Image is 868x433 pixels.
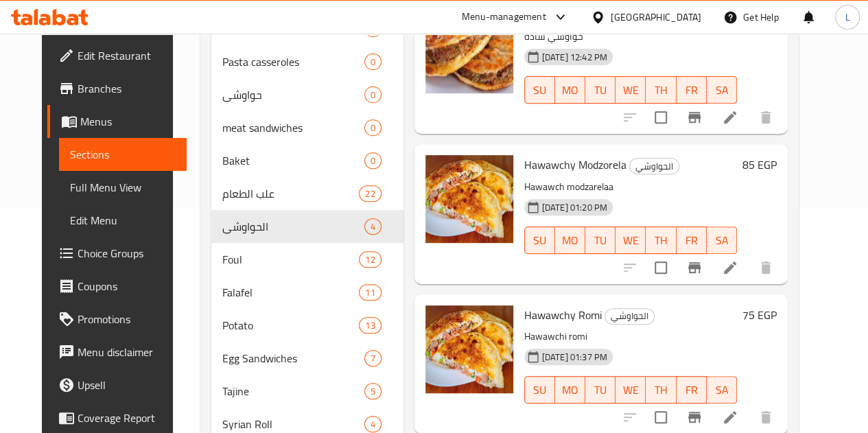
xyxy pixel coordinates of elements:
span: WE [621,380,640,400]
span: Pasta casseroles [222,54,364,70]
span: الحواوشي [222,218,364,235]
span: TU [591,80,610,100]
span: MO [561,80,580,100]
p: حواوشي ساده [524,28,737,45]
span: WE [621,231,640,250]
span: Edit Menu [70,212,176,229]
span: TU [591,231,610,250]
span: Choice Groups [78,245,176,261]
span: 12 [360,253,380,266]
div: items [364,86,382,103]
div: items [359,185,381,202]
a: Menu disclaimer [47,336,187,368]
div: Menu-management [462,9,546,25]
button: SA [707,76,737,104]
span: Coupons [78,278,176,294]
span: Tajine [222,383,364,399]
a: Upsell [47,368,187,401]
div: Foul12 [211,243,403,276]
span: علب الطعام [222,185,360,202]
button: TU [585,76,615,104]
button: MO [555,226,585,254]
span: SA [712,80,731,100]
button: MO [555,76,585,104]
button: SU [524,226,555,254]
div: items [359,251,381,268]
h6: 85 EGP [742,155,777,174]
div: items [364,350,382,366]
span: L [845,10,849,25]
button: delete [749,101,782,134]
div: الحواوشي [605,308,655,325]
span: Select to update [646,103,675,132]
div: meat sandwiches [222,119,364,136]
span: 22 [360,187,380,200]
button: TH [646,76,676,104]
span: 5 [365,385,381,398]
span: SA [712,380,731,400]
span: WE [621,80,640,100]
span: 0 [365,89,381,102]
div: Tajine5 [211,375,403,408]
button: FR [677,226,707,254]
button: FR [677,376,707,403]
div: items [364,54,382,70]
div: الحواوشي [629,158,679,174]
div: items [364,119,382,136]
span: Full Menu View [70,179,176,196]
a: Edit Restaurant [47,39,187,72]
div: items [364,383,382,399]
a: Coupons [47,270,187,303]
p: Hawawch modzarelaa [524,178,737,196]
span: SU [530,231,550,250]
span: Promotions [78,311,176,327]
span: SA [712,231,731,250]
span: TH [651,80,670,100]
a: Edit menu item [722,259,738,276]
div: حواوشي0 [211,78,403,111]
a: Menus [47,105,187,138]
span: Foul [222,251,360,268]
a: Full Menu View [59,171,187,204]
span: Syrian Roll [222,416,364,432]
div: Egg Sandwiches7 [211,342,403,375]
div: Baket0 [211,144,403,177]
button: TU [585,376,615,403]
img: Hawawchy [425,5,513,93]
span: Coverage Report [78,410,176,426]
a: Sections [59,138,187,171]
div: علب الطعام22 [211,177,403,210]
span: Branches [78,80,176,97]
button: delete [749,251,782,284]
img: Hawawchy Modzorela [425,155,513,243]
div: items [359,317,381,333]
span: Hawawchy Romi [524,305,602,325]
span: Falafel [222,284,360,301]
button: SA [707,376,737,403]
div: Potato13 [211,309,403,342]
span: 4 [365,418,381,431]
button: FR [677,76,707,104]
h6: 75 EGP [742,305,777,325]
span: الحواوشي [605,308,654,324]
span: [DATE] 01:37 PM [537,351,613,364]
div: items [364,218,382,235]
span: MO [561,380,580,400]
button: SU [524,376,555,403]
div: meat sandwiches0 [211,111,403,144]
span: 11 [360,286,380,299]
span: FR [682,80,701,100]
button: SU [524,76,555,104]
div: items [359,284,381,301]
button: TH [646,226,676,254]
a: Edit menu item [722,109,738,126]
button: Branch-specific-item [678,251,711,284]
span: Menu disclaimer [78,344,176,360]
div: [GEOGRAPHIC_DATA] [611,10,701,25]
span: [DATE] 12:42 PM [537,51,613,64]
span: 7 [365,352,381,365]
